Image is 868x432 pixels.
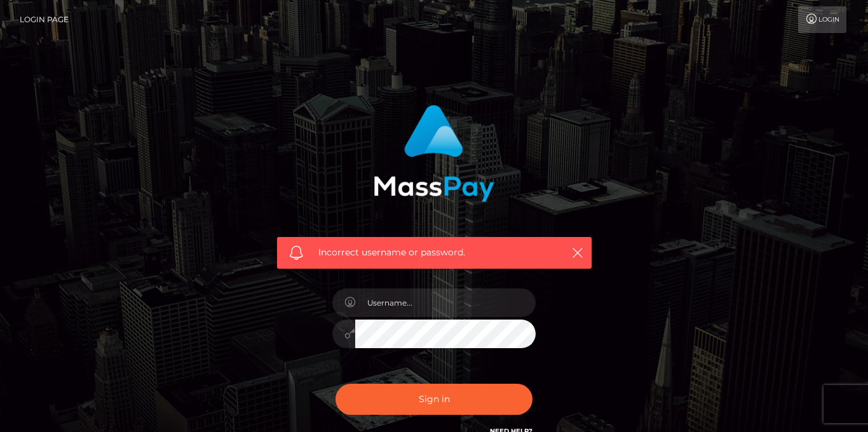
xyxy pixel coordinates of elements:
button: Sign in [336,384,532,415]
img: MassPay Login [374,105,494,202]
a: Login Page [20,6,69,33]
a: Login [798,6,846,33]
input: Username... [355,288,536,317]
span: Incorrect username or password. [318,246,550,259]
